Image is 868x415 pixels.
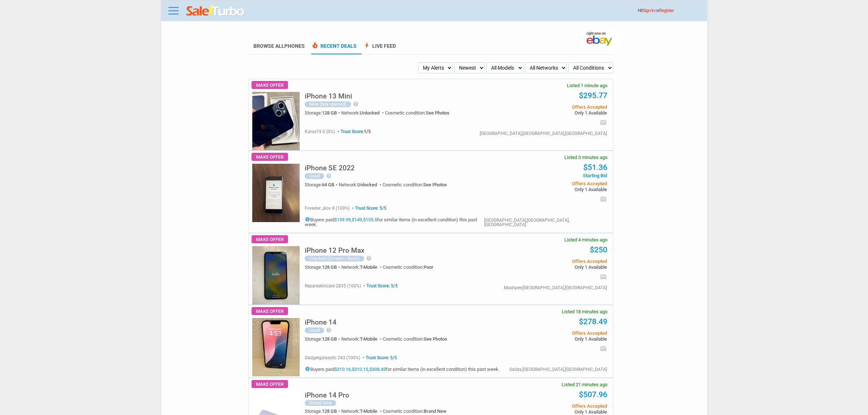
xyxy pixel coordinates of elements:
span: Make Offer [252,235,288,243]
span: Phones [284,43,305,49]
div: Storage: [305,182,339,187]
span: Offers Accepted [497,105,607,109]
span: Listed 4 minutes ago [564,237,607,242]
div: Cosmetic condition: [382,182,447,187]
div: Cosmetic condition: [383,337,447,341]
span: Only 1 Available [497,265,607,269]
span: Listed 1 minute ago [567,83,607,88]
span: Starting Bid [497,173,607,178]
span: Make Offer [252,307,288,315]
div: Brand New [305,400,336,406]
i: help [326,327,332,333]
div: Network: [341,409,383,414]
span: Offers Accepted [497,259,607,264]
a: iPhone 12 Pro Max [305,248,365,254]
div: Used [305,173,324,179]
span: 128 GB [322,110,337,116]
h5: iPhone 12 Pro Max [305,247,365,254]
div: Cosmetic condition: [385,110,449,115]
span: Make Offer [252,380,288,388]
span: 128 GB [322,264,337,270]
span: gadgetgalaxyllc 243 (100%) [305,355,360,360]
span: 64 GB [322,182,334,187]
h5: iPhone 14 [305,319,336,326]
span: Hi! [638,8,643,13]
i: email [600,273,607,280]
div: Storage: [305,110,341,115]
div: New (box opened) [305,101,351,107]
a: $159.99 [334,217,351,222]
i: email [600,345,607,352]
span: Make Offer [252,81,288,89]
h5: Buyers paid , , for similar items (in excellent condition) this past week. [305,217,484,227]
span: T-Mobile [360,264,377,270]
h5: iPhone 14 Pro [305,392,349,399]
div: [GEOGRAPHIC_DATA],[GEOGRAPHIC_DATA],[GEOGRAPHIC_DATA] [480,131,607,136]
a: $308.45 [369,366,386,372]
div: Cracked (Screen / Back) [305,256,364,261]
span: Offers Accepted [497,181,607,186]
div: Cosmetic condition: [383,265,433,269]
a: iPhone 13 Mini [305,94,352,100]
a: iPhone SE 2022 [305,166,355,171]
div: Mashpee,[GEOGRAPHIC_DATA],[GEOGRAPHIC_DATA] [504,286,607,290]
div: Storage: [305,409,341,414]
h5: iPhone 13 Mini [305,93,352,100]
span: 128 GB [322,408,337,414]
a: $149 [352,217,362,222]
span: T-Mobile [360,408,377,414]
a: $135.5 [363,217,377,222]
a: $51.36 [583,163,607,172]
i: help [326,173,332,179]
a: $295.77 [579,91,607,100]
span: Poor [424,264,433,270]
div: Network: [339,182,382,187]
a: $507.96 [579,390,607,399]
a: iPhone 14 Pro [305,393,349,399]
span: See Photos [424,336,447,342]
span: Listed 21 minutes ago [562,382,607,387]
span: forester_alov 8 (100%) [305,206,350,211]
a: iPhone 14 [305,320,336,326]
span: Only 1 Available [497,110,607,115]
span: Trust Score: 5/5 [351,206,386,211]
a: $250 [590,245,607,254]
a: $278.49 [579,317,607,326]
span: Unlocked [357,182,377,187]
div: Storage: [305,265,341,269]
span: Offers Accepted [497,331,607,336]
div: [GEOGRAPHIC_DATA],[GEOGRAPHIC_DATA],[GEOGRAPHIC_DATA] [484,218,607,227]
img: saleturbo.com - Online Deals and Discount Coupons [186,5,245,18]
a: local_fire_departmentRecent Deals [311,43,357,54]
span: 1/5 [364,129,371,134]
div: Salida,[GEOGRAPHIC_DATA],[GEOGRAPHIC_DATA] [509,367,607,372]
h5: Buyers paid , , for similar items (in excellent condition) this past week. [305,366,499,372]
span: Listed 18 minutes ago [562,309,607,314]
span: repareskincare 2835 (100%) [305,283,361,288]
span: Trust Score: 5/5 [361,355,397,360]
i: help [353,101,359,107]
a: Sign In [643,8,655,13]
span: bolt [363,42,370,49]
span: Only 1 Available [497,337,607,341]
span: Only 1 Available [497,187,607,192]
i: info [305,217,310,222]
div: Network: [341,337,383,341]
div: Storage: [305,337,341,341]
i: email [600,195,607,203]
span: Only 1 Available [497,410,607,414]
i: email [600,119,607,126]
span: Trust Score: 5/5 [362,283,398,288]
a: Browse AllPhones [253,43,305,49]
div: Cosmetic condition: [383,409,447,414]
a: $310.15 [352,366,368,372]
div: Network: [341,265,383,269]
span: or [655,8,674,13]
h5: iPhone SE 2022 [305,164,355,171]
i: help [366,255,372,261]
span: 128 GB [322,336,337,342]
span: karos19 0 (0%) [305,129,335,134]
img: s-l225.jpg [252,164,300,222]
span: Offers Accepted [497,404,607,408]
div: Network: [341,110,385,115]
